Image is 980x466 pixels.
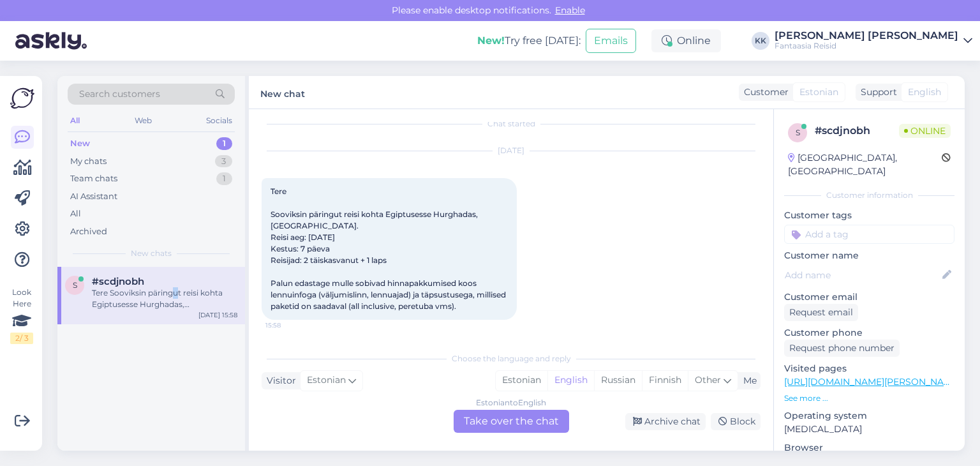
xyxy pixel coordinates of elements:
[307,373,346,387] span: Estonian
[70,207,81,220] div: All
[68,112,82,129] div: All
[216,137,232,150] div: 1
[738,374,757,387] div: Me
[784,376,960,387] a: [URL][DOMAIN_NAME][PERSON_NAME]
[642,371,688,390] div: Finnish
[10,333,33,344] div: 2 / 3
[711,413,761,430] div: Block
[784,290,954,304] p: Customer email
[586,29,636,53] button: Emails
[784,409,954,423] p: Operating system
[92,276,144,287] span: #scdjnobh
[265,320,313,330] span: 15:58
[788,151,942,178] div: [GEOGRAPHIC_DATA], [GEOGRAPHIC_DATA]
[815,123,899,139] div: # scdjnobh
[70,155,107,168] div: My chats
[477,34,505,47] b: New!
[215,155,232,168] div: 3
[216,172,232,185] div: 1
[784,393,954,404] p: See more ...
[260,84,305,101] label: New chat
[784,362,954,375] p: Visited pages
[262,145,761,156] div: [DATE]
[551,4,589,16] span: Enable
[908,86,941,99] span: English
[752,32,769,50] div: KK
[454,410,569,433] div: Take over the chat
[70,190,117,203] div: AI Assistant
[651,29,721,52] div: Online
[271,186,508,311] span: Tere Sooviksin päringut reisi kohta Egiptusesse Hurghadas, [GEOGRAPHIC_DATA]. Reisi aeg: [DATE] K...
[739,86,789,99] div: Customer
[784,304,858,321] div: Request email
[262,353,761,365] div: Choose the language and reply
[204,112,235,129] div: Socials
[198,310,237,320] div: [DATE] 15:58
[784,209,954,222] p: Customer tags
[70,137,90,150] div: New
[79,87,160,101] span: Search customers
[784,249,954,262] p: Customer name
[625,413,706,430] div: Archive chat
[799,86,838,99] span: Estonian
[10,86,34,110] img: Askly Logo
[92,287,237,310] div: Tere Sooviksin päringut reisi kohta Egiptusesse Hurghadas, [GEOGRAPHIC_DATA]. Reisi aeg: [DATE] K...
[784,423,954,436] p: [MEDICAL_DATA]
[784,340,900,357] div: Request phone number
[10,287,33,344] div: Look Here
[477,33,581,49] div: Try free [DATE]:
[262,118,761,130] div: Chat started
[785,268,940,282] input: Add name
[70,225,107,238] div: Archived
[775,41,958,51] div: Fantaasia Reisid
[594,371,642,390] div: Russian
[784,441,954,455] p: Browser
[899,124,951,138] span: Online
[262,374,296,387] div: Visitor
[796,128,800,137] span: s
[775,31,958,41] div: [PERSON_NAME] [PERSON_NAME]
[70,172,117,185] div: Team chats
[775,31,972,51] a: [PERSON_NAME] [PERSON_NAME]Fantaasia Reisid
[784,225,954,244] input: Add a tag
[784,326,954,340] p: Customer phone
[73,280,77,290] span: s
[547,371,594,390] div: English
[476,397,546,409] div: Estonian to English
[784,190,954,201] div: Customer information
[856,86,897,99] div: Support
[132,112,154,129] div: Web
[131,248,172,259] span: New chats
[695,374,721,386] span: Other
[496,371,547,390] div: Estonian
